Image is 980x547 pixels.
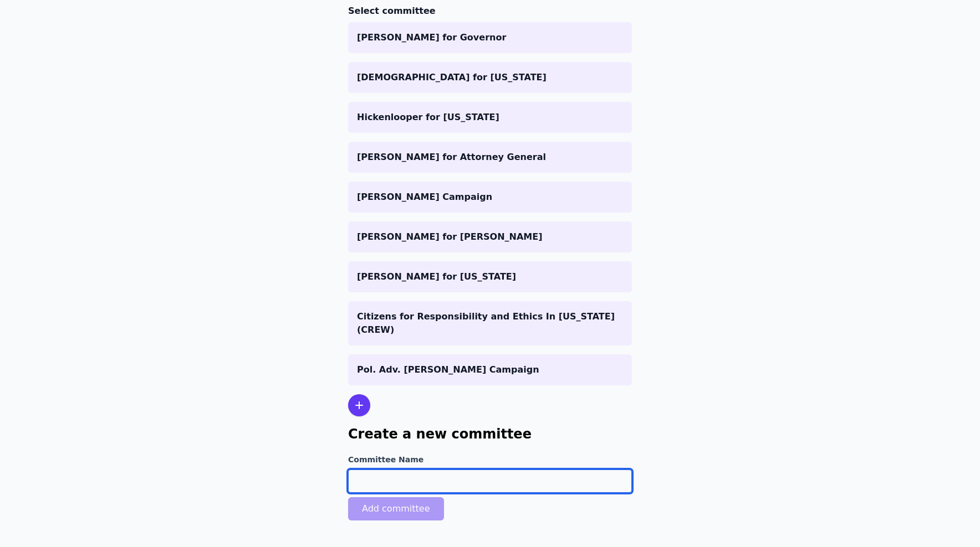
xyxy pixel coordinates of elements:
[348,22,632,53] a: [PERSON_NAME] for Governor
[348,221,632,252] a: [PERSON_NAME] for [PERSON_NAME]
[348,102,632,133] a: Hickenlooper for [US_STATE]
[348,454,632,465] label: Committee Name
[357,111,623,124] p: Hickenlooper for [US_STATE]
[348,4,632,18] h3: Select committee
[348,182,632,213] a: [PERSON_NAME] Campaign
[348,142,632,173] a: [PERSON_NAME] for Attorney General
[357,230,623,244] p: [PERSON_NAME] for [PERSON_NAME]
[357,363,623,376] p: Pol. Adv. [PERSON_NAME] Campaign
[357,31,623,44] p: [PERSON_NAME] for Governor
[357,270,623,283] p: [PERSON_NAME] for [US_STATE]
[357,190,623,204] p: [PERSON_NAME] Campaign
[357,151,623,164] p: [PERSON_NAME] for Attorney General
[357,310,623,337] p: Citizens for Responsibility and Ethics In [US_STATE] (CREW)
[357,71,623,84] p: [DEMOGRAPHIC_DATA] for [US_STATE]
[348,261,632,292] a: [PERSON_NAME] for [US_STATE]
[348,301,632,345] a: Citizens for Responsibility and Ethics In [US_STATE] (CREW)
[348,425,632,443] h1: Create a new committee
[348,354,632,385] a: Pol. Adv. [PERSON_NAME] Campaign
[348,62,632,93] a: [DEMOGRAPHIC_DATA] for [US_STATE]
